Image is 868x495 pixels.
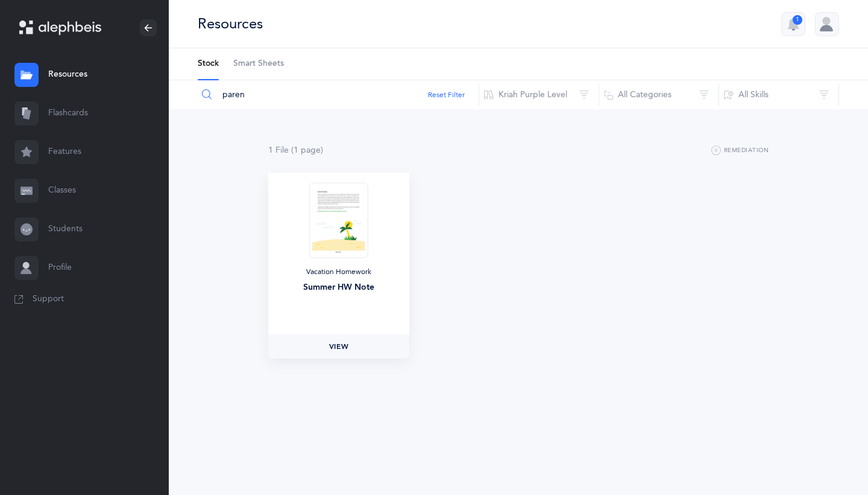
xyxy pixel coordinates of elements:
[33,293,64,305] span: Support
[781,12,805,36] button: 1
[268,334,409,359] a: View
[233,58,284,70] span: Smart Sheets
[278,267,400,277] div: Vacation Homework
[278,281,400,294] div: Summer HW Note
[599,80,719,109] button: All Categories
[197,80,479,109] input: Search Resources
[268,145,289,155] span: 1 File
[793,15,802,25] div: 1
[309,182,368,258] img: Alternate_Summer_Note_thumbnail_1749564978.png
[198,14,263,34] div: Resources
[711,144,769,158] button: Remediation
[329,341,348,352] span: View
[719,80,839,109] button: All Skills
[479,80,599,109] button: Kriah Purple Level
[291,145,323,155] span: (1 page )
[428,89,465,100] button: Reset Filter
